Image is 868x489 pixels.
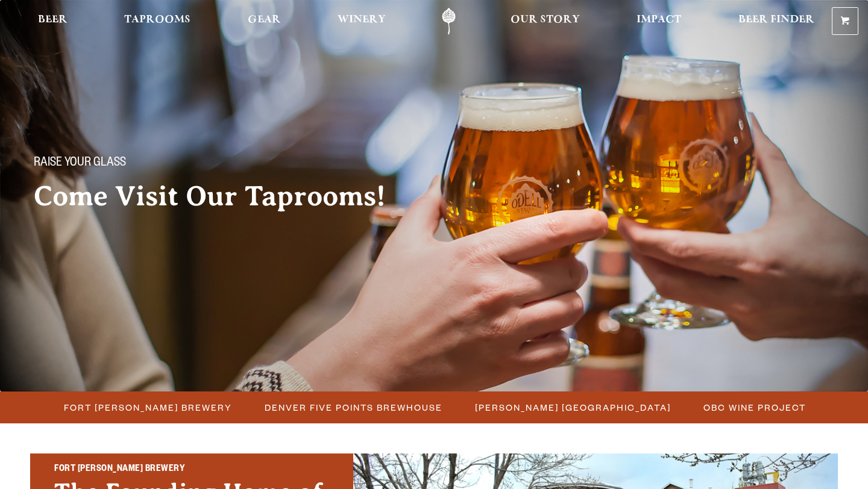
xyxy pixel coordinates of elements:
[738,15,814,25] span: Beer Finder
[731,8,822,35] a: Beer Finder
[703,399,806,416] span: OBC Wine Project
[629,8,689,35] a: Impact
[503,8,588,35] a: Our Story
[257,399,448,416] a: Denver Five Points Brewhouse
[34,181,410,211] h2: Come Visit Our Taprooms!
[30,8,75,35] a: Beer
[57,399,238,416] a: Fort [PERSON_NAME] Brewery
[38,15,68,25] span: Beer
[338,15,386,25] span: Winery
[511,15,580,25] span: Our Story
[34,156,126,172] span: Raise your glass
[64,399,232,416] span: Fort [PERSON_NAME] Brewery
[116,8,198,35] a: Taprooms
[426,8,471,35] a: Odell Home
[696,399,812,416] a: OBC Wine Project
[265,399,442,416] span: Denver Five Points Brewhouse
[468,399,677,416] a: [PERSON_NAME] [GEOGRAPHIC_DATA]
[240,8,289,35] a: Gear
[124,15,190,25] span: Taprooms
[54,462,329,478] h2: Fort [PERSON_NAME] Brewery
[248,15,281,25] span: Gear
[330,8,394,35] a: Winery
[475,399,671,416] span: [PERSON_NAME] [GEOGRAPHIC_DATA]
[637,15,681,25] span: Impact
